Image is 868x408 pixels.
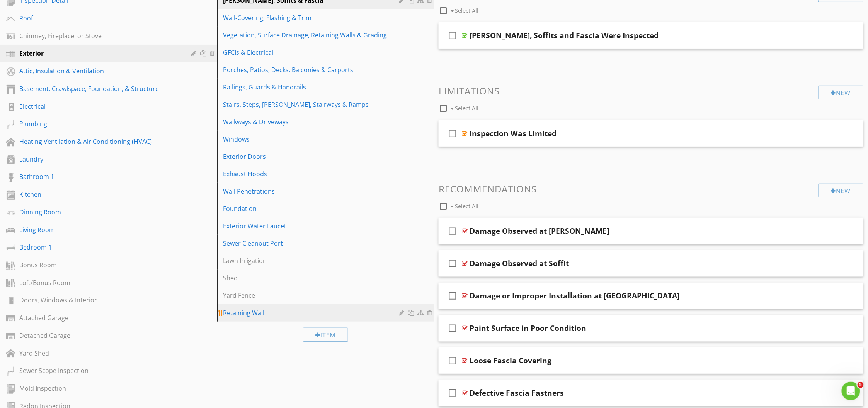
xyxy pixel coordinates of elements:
div: Damage Observed at Soffit [470,259,569,268]
div: Exhaust Hoods [223,169,402,179]
h3: Limitations [439,86,863,96]
div: Living Room [19,225,180,234]
div: Exterior Water Faucet [223,221,402,231]
div: Bathroom 1 [19,172,180,181]
div: Railings, Guards & Handrails [223,83,402,92]
div: Basement, Crawlspace, Foundation, & Structure [19,84,180,93]
div: Yard Shed [19,349,180,358]
div: Doors, Windows & Interior [19,295,180,305]
span: Select All [455,7,478,14]
i: check_box_outline_blank [446,254,459,273]
span: Select All [455,105,478,112]
div: Chimney, Fireplace, or Stove [19,31,180,40]
i: check_box_outline_blank [446,384,459,402]
div: Defective Fascia Fastners [470,388,564,398]
div: Damage Observed at [PERSON_NAME] [470,226,609,236]
h3: Recommendations [439,184,863,194]
span: Select All [455,202,478,210]
div: Attic, Insulation & Ventilation [19,66,180,76]
div: Loose Fascia Covering [470,356,551,365]
div: Sewer Scope Inspection [19,366,180,375]
div: New [818,86,863,99]
div: Detached Garage [19,331,180,340]
i: check_box_outline_blank [446,222,459,240]
i: check_box_outline_blank [446,26,459,45]
div: Inspection Was Limited [470,129,557,138]
div: Attached Garage [19,313,180,322]
div: Wall-Covering, Flashing & Trim [223,13,402,22]
div: Exterior Doors [223,152,402,161]
div: Dinning Room [19,207,180,217]
div: Shed [223,273,402,283]
div: Bonus Room [19,260,180,270]
div: Loft/Bonus Room [19,278,180,287]
iframe: Intercom live chat [842,382,860,400]
div: Stairs, Steps, [PERSON_NAME], Stairways & Ramps [223,100,402,109]
div: Paint Surface in Poor Condition [470,324,586,333]
div: Bedroom 1 [19,243,180,252]
span: 5 [858,382,864,388]
div: Wall Penetrations [223,187,402,196]
div: [PERSON_NAME], Soffits and Fascia Were Inspected [470,31,659,40]
div: Laundry [19,155,180,164]
div: Porches, Patios, Decks, Balconies & Carports [223,65,402,74]
div: Electrical [19,102,180,111]
div: Roof [19,13,180,23]
div: Exterior [19,49,180,58]
div: Damage or Improper Installation at [GEOGRAPHIC_DATA] [470,291,679,300]
i: check_box_outline_blank [446,351,459,370]
div: New [818,184,863,197]
i: check_box_outline_blank [446,124,459,143]
div: Retaining Wall [223,308,402,317]
div: Kitchen [19,190,180,199]
div: GFCIs & Electrical [223,48,402,57]
div: Yard Fence [223,291,402,300]
div: Plumbing [19,119,180,128]
div: Sewer Cleanout Port [223,239,402,248]
div: Foundation [223,204,402,213]
div: Item [303,328,349,342]
div: Mold Inspection [19,384,180,393]
div: Lawn Irrigation [223,256,402,265]
i: check_box_outline_blank [446,287,459,305]
div: Walkways & Driveways [223,117,402,126]
div: Heating Ventilation & Air Conditioning (HVAC) [19,137,180,146]
i: check_box_outline_blank [446,319,459,337]
div: Vegetation, Surface Drainage, Retaining Walls & Grading [223,30,402,40]
div: Windows [223,135,402,144]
